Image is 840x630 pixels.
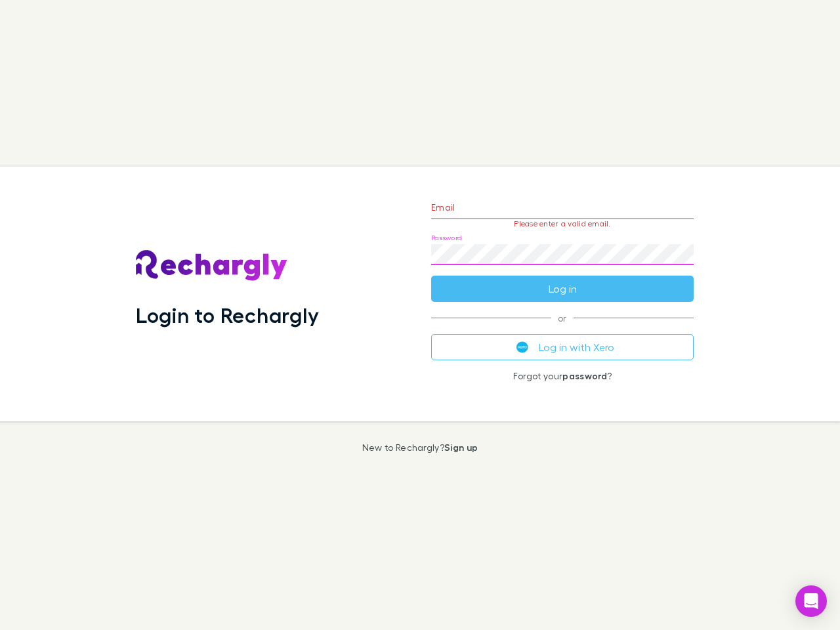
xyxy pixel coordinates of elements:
[795,585,827,617] div: Open Intercom Messenger
[431,334,694,360] button: Log in with Xero
[431,219,694,228] p: Please enter a valid email.
[562,370,607,381] a: password
[444,442,478,453] a: Sign up
[136,250,288,282] img: Rechargly's Logo
[431,276,694,302] button: Log in
[136,303,319,327] h1: Login to Rechargly
[431,318,694,318] span: or
[431,233,462,243] label: Password
[516,341,528,353] img: Xero's logo
[431,371,694,381] p: Forgot your ?
[362,442,478,453] p: New to Rechargly?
